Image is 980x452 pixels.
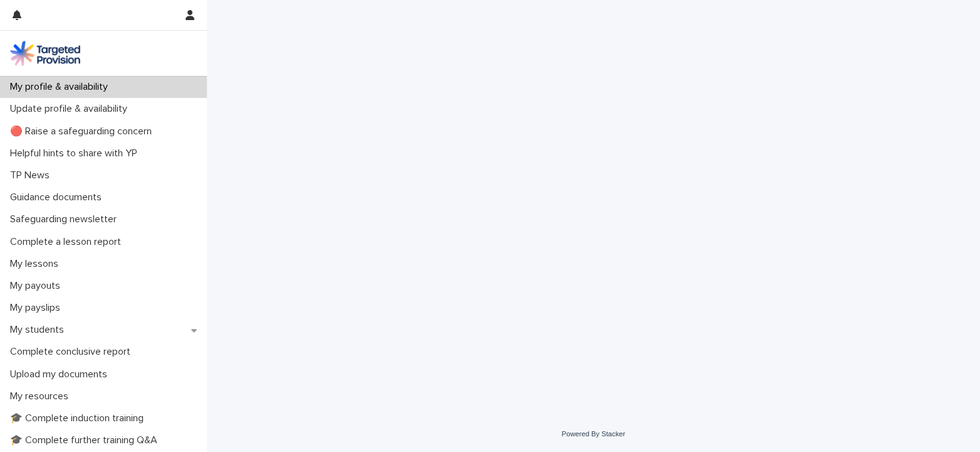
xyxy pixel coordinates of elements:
p: My resources [5,390,78,402]
p: 🔴 Raise a safeguarding concern [5,126,162,137]
p: Upload my documents [5,369,117,380]
p: My payouts [5,280,70,292]
p: 🎓 Complete induction training [5,412,154,424]
p: Safeguarding newsletter [5,213,127,225]
p: Complete conclusive report [5,346,140,358]
img: M5nRWzHhSzIhMunXDL62 [10,41,80,66]
p: 🎓 Complete further training Q&A [5,434,167,446]
a: Powered By Stacker [562,430,625,438]
p: My payslips [5,302,70,314]
p: Complete a lesson report [5,236,131,248]
p: My profile & availability [5,81,118,93]
p: Helpful hints to share with YP [5,148,147,159]
p: TP News [5,169,60,181]
p: Update profile & availability [5,103,137,115]
p: Guidance documents [5,191,112,203]
p: My students [5,324,74,336]
p: My lessons [5,258,68,270]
